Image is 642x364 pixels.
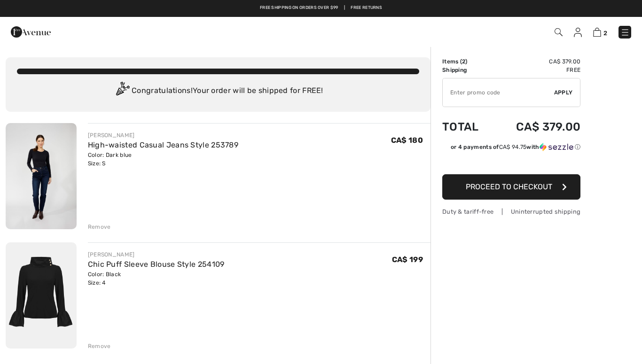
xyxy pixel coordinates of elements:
[442,155,580,171] iframe: PayPal-paypal
[6,242,77,349] img: Chic Puff Sleeve Blouse Style 254109
[442,207,580,216] div: Duty & tariff-free | Uninterrupted shipping
[88,270,225,287] div: Color: Black Size: 4
[442,111,492,143] td: Total
[620,28,630,37] img: Menu
[593,26,607,38] a: 2
[443,78,554,107] input: Promo code
[11,23,51,41] img: 1ère Avenue
[88,151,238,168] div: Color: Dark blue Size: S
[442,174,580,200] button: Proceed to Checkout
[555,28,563,36] img: Search
[451,143,580,151] div: or 4 payments of with
[492,57,580,66] td: CA$ 379.00
[88,250,225,259] div: [PERSON_NAME]
[574,28,582,37] img: My Info
[391,136,423,145] span: CA$ 180
[88,342,111,350] div: Remove
[442,57,492,66] td: Items ( )
[113,82,132,101] img: Congratulation2.svg
[11,27,51,36] a: 1ère Avenue
[492,111,580,143] td: CA$ 379.00
[88,223,111,231] div: Remove
[88,140,238,149] a: High-waisted Casual Jeans Style 253789
[17,82,419,101] div: Congratulations! Your order will be shipped for FREE!
[492,66,580,74] td: Free
[466,182,552,191] span: Proceed to Checkout
[442,66,492,74] td: Shipping
[462,58,465,65] span: 2
[593,28,601,37] img: Shopping Bag
[6,123,77,229] img: High-waisted Casual Jeans Style 253789
[88,260,225,269] a: Chic Puff Sleeve Blouse Style 254109
[392,255,423,264] span: CA$ 199
[554,88,573,97] span: Apply
[260,5,338,11] a: Free shipping on orders over $99
[88,131,238,139] div: [PERSON_NAME]
[442,143,580,155] div: or 4 payments ofCA$ 94.75withSezzle Click to learn more about Sezzle
[351,5,382,11] a: Free Returns
[603,30,607,37] span: 2
[499,144,527,150] span: CA$ 94.75
[344,5,345,11] span: |
[540,143,573,151] img: Sezzle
